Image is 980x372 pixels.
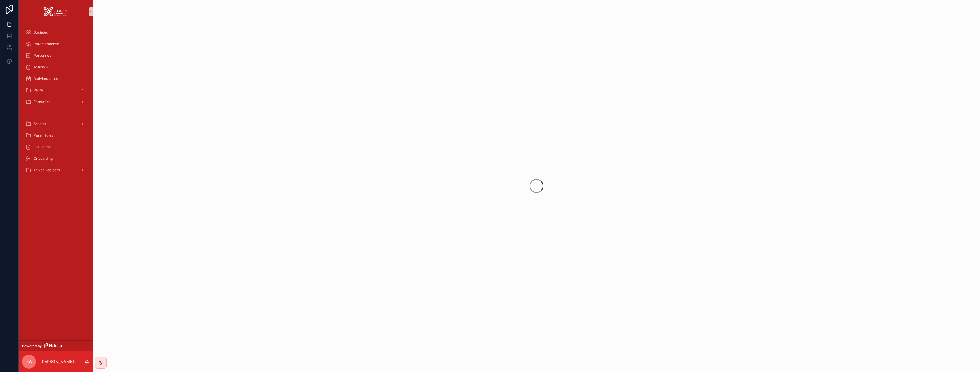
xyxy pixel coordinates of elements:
a: Evaluation [22,142,89,152]
a: Parents société [22,39,89,49]
span: Activités cards [34,76,58,81]
a: Personnes [22,50,89,61]
a: Vente [22,85,89,95]
p: [PERSON_NAME] [41,359,74,364]
a: Tableau de bord [22,165,89,175]
span: Onboarding [34,156,53,161]
span: Tableau de bord [34,168,60,172]
a: Articles [22,119,89,129]
span: Formation [34,100,50,104]
span: Personnes [34,53,51,58]
span: Evaluation [34,145,51,149]
span: Activités [34,65,48,69]
a: Formation [22,97,89,107]
a: Paramètres [22,130,89,141]
span: Sociétés [34,30,48,35]
span: Powered by [22,344,42,348]
div: scrollable content [19,23,93,183]
span: FA [26,358,32,365]
span: Paramètres [34,133,53,138]
a: Powered by [19,340,93,351]
span: Parents société [34,42,59,46]
a: Activités cards [22,73,89,84]
a: Sociétés [22,27,89,38]
a: Activités [22,62,89,72]
img: App logo [44,7,67,16]
span: Articles [34,121,46,126]
span: Vente [34,88,43,93]
a: Onboarding [22,153,89,164]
